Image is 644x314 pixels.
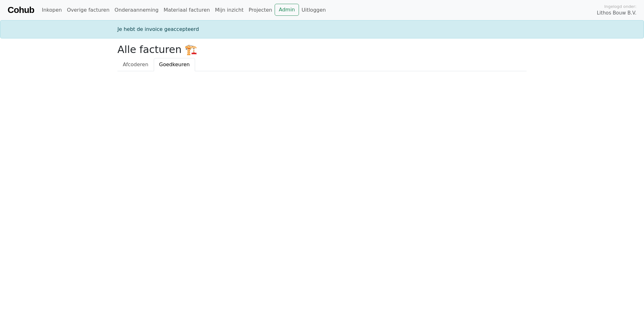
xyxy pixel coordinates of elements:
[39,4,64,16] a: Inkopen
[64,4,112,16] a: Overige facturen
[114,26,530,33] div: Je hebt de invoice geaccepteerd
[117,58,154,71] a: Afcoderen
[159,61,190,67] span: Goedkeuren
[275,4,299,16] a: Admin
[212,4,246,16] a: Mijn inzicht
[8,3,34,18] a: Cohub
[246,4,275,16] a: Projecten
[123,61,148,67] span: Afcoderen
[154,58,195,71] a: Goedkeuren
[299,4,328,16] a: Uitloggen
[117,44,527,55] h2: Alle facturen 🏗️
[112,4,161,16] a: Onderaanneming
[604,3,636,9] span: Ingelogd onder:
[597,9,636,17] span: Lithos Bouw B.V.
[161,4,212,16] a: Materiaal facturen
